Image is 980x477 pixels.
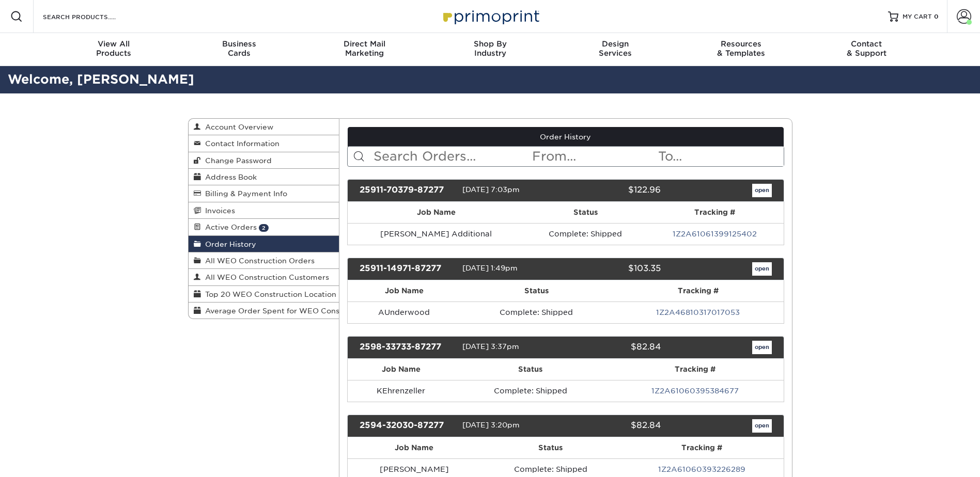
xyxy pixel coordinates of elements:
a: Shop ByIndustry [427,33,553,66]
a: DesignServices [553,33,678,66]
a: Contact Information [189,135,339,152]
input: Search Orders... [372,147,531,166]
a: Contact& Support [804,33,929,66]
div: & Support [804,39,929,58]
th: Status [525,202,646,223]
div: $122.96 [558,184,668,197]
div: $82.84 [558,341,668,354]
span: MY CART [903,12,932,21]
a: Billing & Payment Info [189,185,339,202]
a: Invoices [189,202,339,219]
span: Invoices [201,206,235,215]
a: Resources& Templates [678,33,804,66]
div: $82.84 [558,419,668,433]
span: Address Book [201,173,257,181]
img: Primoprint [439,5,542,27]
th: Tracking # [606,359,784,380]
a: Order History [189,236,339,252]
span: Design [553,39,678,49]
span: 2 [259,224,269,232]
th: Job Name [348,202,525,223]
a: Direct MailMarketing [302,33,427,66]
a: Address Book [189,169,339,185]
div: 2594-32030-87277 [352,419,462,433]
td: Complete: Shipped [455,380,606,402]
a: open [752,419,772,433]
th: Job Name [348,437,480,458]
a: BusinessCards [176,33,302,66]
div: Services [553,39,678,58]
span: All WEO Construction Customers [201,273,329,281]
a: View AllProducts [51,33,177,66]
span: Average Order Spent for WEO Construction [201,307,369,315]
th: Tracking # [620,437,784,458]
input: To... [657,147,783,166]
a: Top 20 WEO Construction Location Order [189,286,339,303]
input: SEARCH PRODUCTS..... [42,10,143,23]
span: Contact Information [201,139,279,148]
span: Business [176,39,302,49]
div: & Templates [678,39,804,58]
div: $103.35 [558,262,668,276]
a: 1Z2A61060393226289 [658,465,745,473]
td: AUnderwood [348,301,460,323]
td: KEhrenzeller [348,380,455,402]
span: All WEO Construction Orders [201,257,315,265]
a: Average Order Spent for WEO Construction [189,303,339,319]
th: Status [455,359,606,380]
div: 25911-70379-87277 [352,184,462,197]
td: Complete: Shipped [460,301,612,323]
span: Billing & Payment Info [201,189,287,198]
td: [PERSON_NAME] Additional [348,223,525,245]
span: Contact [804,39,929,49]
th: Job Name [348,359,455,380]
th: Status [480,437,620,458]
a: open [752,341,772,354]
div: Marketing [302,39,427,58]
th: Tracking # [646,202,784,223]
a: 1Z2A61060395384677 [651,387,739,395]
th: Job Name [348,280,460,301]
span: Resources [678,39,804,49]
a: All WEO Construction Orders [189,252,339,269]
a: open [752,262,772,276]
span: 0 [934,13,939,20]
div: Industry [427,39,553,58]
span: Top 20 WEO Construction Location Order [201,290,361,298]
span: [DATE] 1:49pm [462,264,518,272]
span: [DATE] 3:20pm [462,421,520,429]
span: [DATE] 3:37pm [462,342,519,351]
span: Account Overview [201,123,273,131]
div: 25911-14971-87277 [352,262,462,276]
a: 1Z2A61061399125402 [673,230,757,238]
a: Active Orders 2 [189,219,339,235]
div: Products [51,39,177,58]
span: Change Password [201,156,272,165]
th: Tracking # [613,280,784,301]
th: Status [460,280,612,301]
span: Order History [201,240,256,248]
span: View All [51,39,177,49]
input: From... [531,147,657,166]
span: [DATE] 7:03pm [462,185,520,194]
span: Active Orders [201,223,257,231]
div: 2598-33733-87277 [352,341,462,354]
span: Shop By [427,39,553,49]
span: Direct Mail [302,39,427,49]
a: Change Password [189,152,339,169]
a: Order History [348,127,784,147]
a: Account Overview [189,119,339,135]
a: open [752,184,772,197]
a: 1Z2A46810317017053 [656,308,740,316]
a: All WEO Construction Customers [189,269,339,285]
div: Cards [176,39,302,58]
td: Complete: Shipped [525,223,646,245]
